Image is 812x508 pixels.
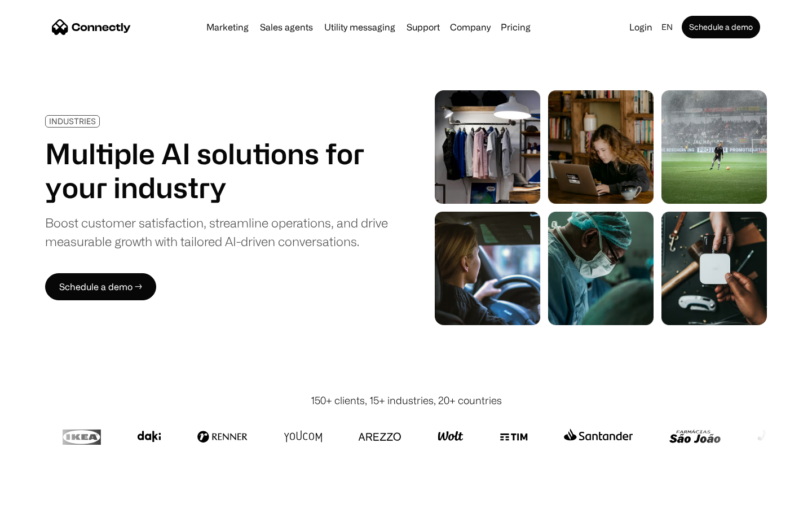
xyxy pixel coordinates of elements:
a: home [52,19,131,36]
div: Boost customer satisfaction, streamline operations, and drive measurable growth with tailored AI-... [45,213,388,251]
aside: Language selected: English [11,487,68,504]
div: 150+ clients, 15+ industries, 20+ countries [311,393,502,408]
a: Support [402,23,444,32]
a: Sales agents [255,23,317,32]
div: Company [450,19,491,35]
a: Marketing [202,23,253,32]
div: INDUSTRIES [49,117,96,125]
a: Pricing [496,23,535,32]
h1: Multiple AI solutions for your industry [45,137,388,204]
ul: Language list [23,488,68,504]
a: Schedule a demo → [45,273,156,300]
a: Schedule a demo [682,16,760,38]
a: Utility messaging [320,23,400,32]
div: en [657,19,679,35]
div: en [661,19,673,35]
div: Company [447,19,494,35]
a: Login [625,19,657,35]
